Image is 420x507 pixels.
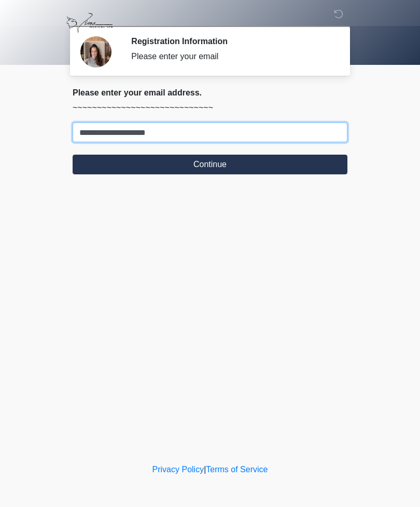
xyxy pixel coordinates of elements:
a: Privacy Policy [152,465,204,474]
div: Please enter your email [131,50,332,63]
h2: Please enter your email address. [73,88,347,98]
img: Agent Avatar [80,36,111,67]
button: Continue [73,155,347,174]
img: Viona Medical Spa Logo [62,8,117,38]
a: Terms of Service [206,465,268,474]
p: ~~~~~~~~~~~~~~~~~~~~~~~~~~~~~ [73,102,347,114]
a: | [204,465,206,474]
